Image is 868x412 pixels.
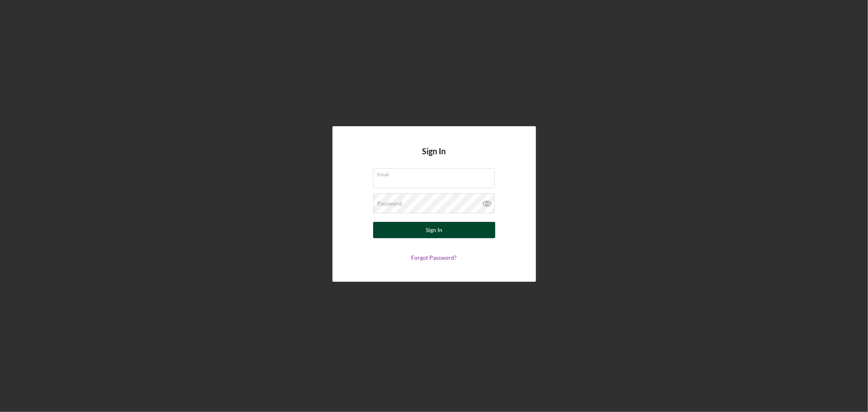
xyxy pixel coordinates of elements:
button: Sign In [373,222,495,238]
a: Forgot Password? [411,254,457,261]
div: Sign In [426,222,442,238]
label: Password [378,200,402,207]
label: Email [378,169,495,178]
h4: Sign In [422,147,446,168]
